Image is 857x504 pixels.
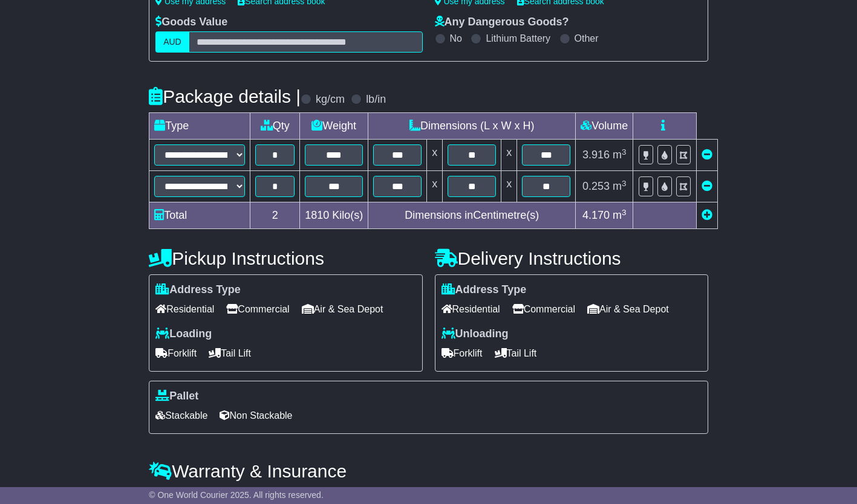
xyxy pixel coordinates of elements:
span: 4.170 [582,209,610,221]
a: Remove this item [702,149,712,161]
label: Pallet [155,390,198,403]
td: x [501,171,517,202]
td: Dimensions in Centimetre(s) [368,202,576,229]
label: Address Type [155,283,241,297]
label: Goods Value [155,16,227,29]
td: Type [149,113,250,140]
label: Other [575,33,599,44]
span: Residential [155,300,214,318]
td: Volume [576,113,633,140]
td: Dimensions (L x W x H) [368,113,576,140]
span: 3.916 [582,149,610,161]
span: m [613,209,627,221]
td: Qty [250,113,300,140]
span: Stackable [155,406,207,425]
a: Add new item [702,209,712,221]
span: Tail Lift [209,344,251,363]
span: Air & Sea Depot [302,300,383,318]
span: m [613,180,627,192]
td: x [427,140,443,171]
sup: 3 [622,179,627,188]
h4: Package details | [149,86,301,106]
label: Loading [155,328,212,341]
span: m [613,149,627,161]
span: © One World Courier 2025. All rights reserved. [149,490,324,500]
span: Tail Lift [495,344,537,363]
label: No [450,33,462,44]
label: Any Dangerous Goods? [435,16,569,29]
label: Address Type [442,283,527,297]
label: Lithium Battery [486,33,550,44]
label: AUD [155,31,189,53]
td: Weight [300,113,368,140]
sup: 3 [622,147,627,157]
label: Unloading [442,328,509,341]
span: Commercial [226,300,289,318]
label: kg/cm [316,93,345,106]
td: x [501,140,517,171]
h4: Pickup Instructions [149,248,422,268]
label: lb/in [366,93,386,106]
h4: Warranty & Insurance [149,461,708,481]
sup: 3 [622,208,627,217]
span: Commercial [512,300,575,318]
td: Kilo(s) [300,202,368,229]
td: Total [149,202,250,229]
h4: Delivery Instructions [435,248,708,268]
td: x [427,171,443,202]
td: 2 [250,202,300,229]
span: 1810 [305,209,329,221]
span: Non Stackable [220,406,292,425]
span: Forklift [442,344,483,363]
a: Remove this item [702,180,712,192]
span: 0.253 [582,180,610,192]
span: Air & Sea Depot [587,300,669,318]
span: Forklift [155,344,197,363]
span: Residential [442,300,500,318]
